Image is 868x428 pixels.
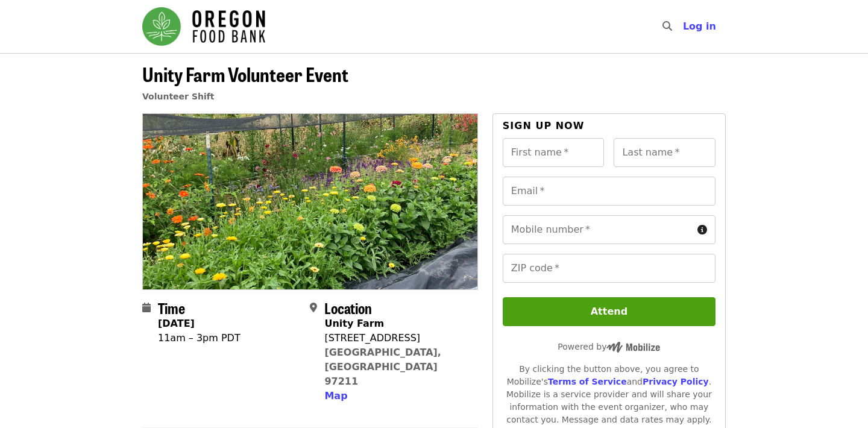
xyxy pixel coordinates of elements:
[143,114,477,289] img: Unity Farm Volunteer Event organized by Oregon Food Bank
[324,318,384,329] strong: Unity Farm
[683,20,716,32] span: Log in
[697,224,707,236] i: circle-info icon
[503,254,715,283] input: ZIP code
[158,318,195,329] strong: [DATE]
[142,7,265,46] img: Oregon Food Bank - Home
[679,12,689,41] input: Search
[558,342,660,351] span: Powered by
[548,377,627,386] a: Terms of Service
[142,92,215,101] a: Volunteer Shift
[503,138,605,167] input: First name
[158,331,241,345] div: 11am – 3pm PDT
[324,347,441,387] a: [GEOGRAPHIC_DATA], [GEOGRAPHIC_DATA] 97211
[503,215,693,244] input: Mobile number
[324,331,468,345] div: [STREET_ADDRESS]
[503,177,715,206] input: Email
[310,302,317,313] i: map-marker-alt icon
[503,120,585,131] span: Sign up now
[324,297,372,318] span: Location
[503,297,715,326] button: Attend
[324,389,347,403] button: Map
[324,390,347,401] span: Map
[673,14,726,39] button: Log in
[158,297,185,318] span: Time
[643,377,709,386] a: Privacy Policy
[142,302,151,313] i: calendar icon
[662,20,672,32] i: search icon
[606,342,660,353] img: Powered by Mobilize
[142,60,348,88] span: Unity Farm Volunteer Event
[614,138,715,167] input: Last name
